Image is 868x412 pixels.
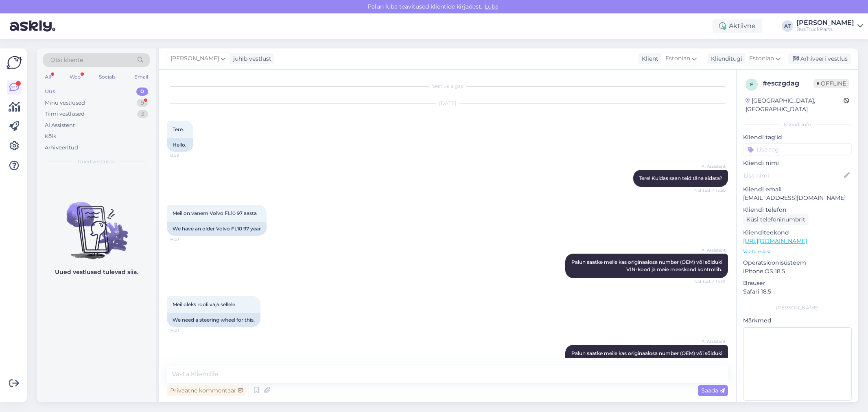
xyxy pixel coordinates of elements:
p: Uued vestlused tulevad siia. [55,268,138,276]
div: [DATE] [167,100,728,107]
span: AI Assistent [695,338,726,344]
img: No chats [37,187,156,261]
div: We have an older Volvo FL10 97 year [167,222,267,236]
div: Klient [638,55,658,63]
div: Kliendi info [743,121,852,128]
div: 0 [136,88,148,96]
input: Lisa nimi [743,171,842,180]
span: Meil oleks rooli vaja sellele [173,301,235,307]
div: Tiimi vestlused [45,110,85,118]
span: Nähtud ✓ 14:01 [694,278,726,285]
div: [PERSON_NAME] [796,20,854,26]
p: iPhone OS 18.5 [743,267,852,276]
p: Vaata edasi ... [743,248,852,255]
img: Askly Logo [7,55,22,70]
div: Kõik [45,132,57,140]
span: Tere. [173,126,184,132]
span: Otsi kliente [50,56,83,64]
div: # esczgdag [763,79,813,88]
div: [PERSON_NAME] [743,304,852,311]
div: Minu vestlused [45,99,85,107]
input: Lisa tag [743,143,852,156]
div: We need a steering wheel for this. [167,313,260,327]
div: 3 [137,110,148,118]
div: [GEOGRAPHIC_DATA], [GEOGRAPHIC_DATA] [746,96,844,114]
a: [PERSON_NAME]BusTruckParts [796,20,863,33]
span: Estonian [665,54,690,63]
p: Klienditeekond [743,228,852,237]
span: Luba [482,3,501,10]
div: BusTruckParts [796,26,854,33]
p: Kliendi email [743,185,852,194]
div: Vestlus algas [167,83,728,90]
div: Arhiveeritud [45,144,78,152]
p: Kliendi nimi [743,159,852,167]
span: Meil on vanem Volvo FL10 97 aasta [173,210,257,216]
div: Privaatne kommentaar [167,385,246,396]
p: Märkmed [743,316,852,325]
div: AT [782,20,793,32]
div: Web [68,72,82,82]
span: 14:01 [169,327,200,333]
div: Hello. [167,138,193,152]
div: AI Assistent [45,121,75,129]
p: [EMAIL_ADDRESS][DOMAIN_NAME] [743,194,852,202]
p: Kliendi tag'id [743,133,852,142]
div: Küsi telefoninumbrit [743,214,809,225]
span: Offline [813,79,849,88]
div: Socials [97,72,117,82]
div: Uus [45,88,55,96]
span: AI Assistent [695,163,726,169]
span: [PERSON_NAME] [171,54,219,63]
span: Saada [701,387,725,394]
a: [URL][DOMAIN_NAME] [743,237,807,245]
div: Aktiivne [713,19,762,33]
span: Nähtud ✓ 13:59 [694,187,726,193]
div: juhib vestlust [230,55,271,63]
div: All [43,72,52,82]
span: 13:59 [169,152,200,158]
p: Kliendi telefon [743,206,852,214]
span: Estonian [749,54,774,63]
span: Tere! Kuidas saan teid täna aidata? [639,175,722,181]
p: Brauser [743,279,852,287]
span: Uued vestlused [78,158,116,165]
span: e [750,81,753,88]
span: AI Assistent [695,247,726,253]
p: Operatsioonisüsteem [743,259,852,267]
p: Safari 18.5 [743,287,852,296]
span: 14:01 [169,236,200,242]
div: Arhiveeri vestlus [788,53,851,64]
div: 9 [137,99,148,107]
div: Email [133,72,150,82]
div: Klienditugi [708,55,742,63]
span: Palun saatke meile kas originaalosa number (OEM) või sõiduki VIN-kood ja meie meeskond kontrollib. [571,350,724,364]
span: Palun saatke meile kas originaalosa number (OEM) või sõiduki VIN-kood ja meie meeskond kontrollib. [571,259,724,272]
